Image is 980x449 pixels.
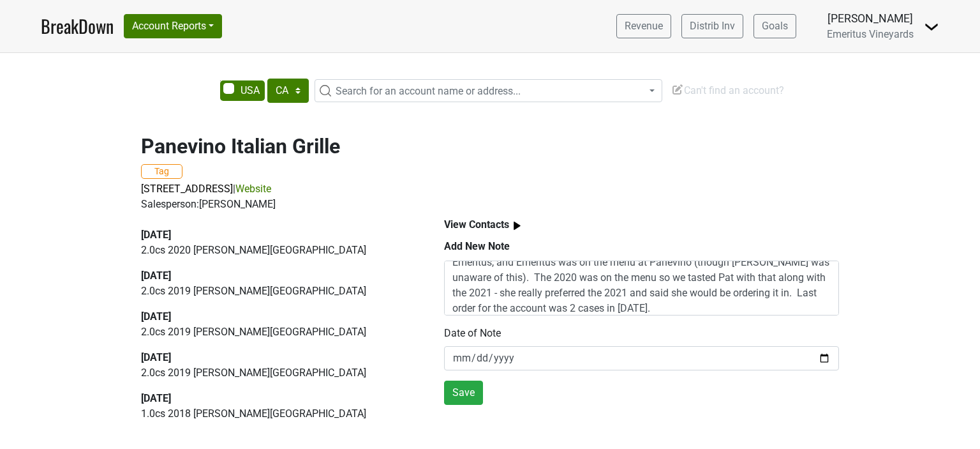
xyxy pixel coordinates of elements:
[124,14,222,38] button: Account Reports
[681,14,743,38] a: Distrib Inv
[671,84,784,96] span: Can't find an account?
[444,326,501,341] label: Date of Note
[141,309,415,324] div: [DATE]
[509,218,525,234] img: arrow_right.svg
[141,365,415,381] p: 2.0 cs 2019 [PERSON_NAME][GEOGRAPHIC_DATA]
[336,85,521,97] span: Search for an account name or address...
[827,10,914,27] div: [PERSON_NAME]
[444,381,483,405] button: Save
[616,14,671,38] a: Revenue
[141,406,415,422] p: 1.0 cs 2018 [PERSON_NAME][GEOGRAPHIC_DATA]
[41,13,114,40] a: BreakDown
[671,83,684,96] img: Edit
[141,243,415,258] p: 2.0 cs 2020 [PERSON_NAME][GEOGRAPHIC_DATA]
[141,197,839,212] div: Salesperson: [PERSON_NAME]
[444,240,510,252] b: Add New Note
[141,350,415,365] div: [DATE]
[235,183,271,195] a: Website
[141,284,415,299] p: 2.0 cs 2019 [PERSON_NAME][GEOGRAPHIC_DATA]
[141,181,839,197] p: |
[924,19,939,34] img: Dropdown Menu
[444,261,839,316] textarea: [PERSON_NAME] and I met [PERSON_NAME] here for lunch and a presentation. [PERSON_NAME] is the new...
[141,268,415,284] div: [DATE]
[141,227,415,243] div: [DATE]
[754,14,796,38] a: Goals
[444,218,509,231] b: View Contacts
[141,183,233,195] a: [STREET_ADDRESS]
[141,324,415,340] p: 2.0 cs 2019 [PERSON_NAME][GEOGRAPHIC_DATA]
[141,432,415,447] div: [DATE]
[827,28,914,40] span: Emeritus Vineyards
[141,134,839,158] h2: Panevino Italian Grille
[141,164,182,179] button: Tag
[141,391,415,406] div: [DATE]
